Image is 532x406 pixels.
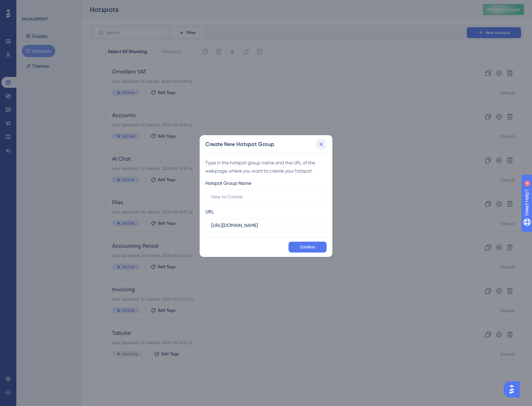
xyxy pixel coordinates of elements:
[47,3,49,9] div: 4
[211,193,321,200] input: How to Create
[16,2,43,10] span: Need Help?
[205,179,251,187] div: Hotspot Group Name
[205,208,214,216] div: URL
[211,222,321,229] input: https://www.example.com
[205,140,274,148] h2: Create New Hotspot Group
[205,159,327,175] div: Type in the hotspot group name and the URL of the webpage, where you want to create your hotspot.
[503,379,524,400] iframe: UserGuiding AI Assistant Launcher
[300,244,315,250] span: Confirm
